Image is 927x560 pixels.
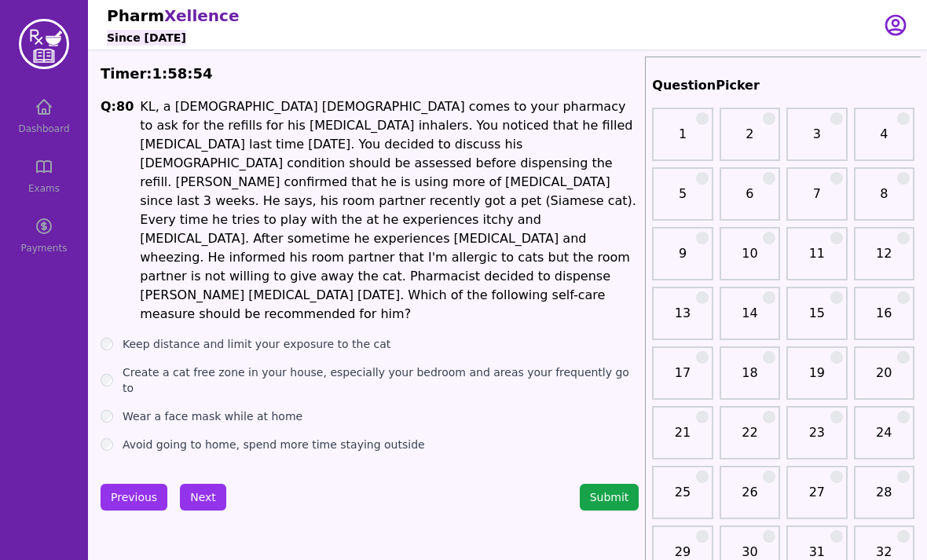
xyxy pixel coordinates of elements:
[791,364,842,395] a: 19
[724,304,775,335] a: 14
[657,483,708,514] a: 25
[859,423,910,455] a: 24
[123,437,425,452] label: Avoid going to home, spend more time staying outside
[652,76,914,95] h2: QuestionPicker
[791,423,842,455] a: 23
[657,423,708,455] a: 21
[123,408,302,424] label: Wear a face mask while at home
[580,484,639,511] button: Submit
[152,65,163,82] span: 1
[724,423,775,455] a: 22
[123,336,390,352] label: Keep distance and limit your exposure to the cat
[859,304,910,335] a: 16
[791,304,842,335] a: 15
[101,97,134,324] h1: Q: 80
[724,125,775,156] a: 2
[724,244,775,276] a: 10
[101,63,639,85] div: Timer: : :
[859,364,910,395] a: 20
[859,185,910,216] a: 8
[167,65,187,82] span: 58
[657,185,708,216] a: 5
[107,6,164,25] span: Pharm
[107,30,186,46] h6: Since [DATE]
[791,185,842,216] a: 7
[101,484,167,511] button: Previous
[724,364,775,395] a: 18
[724,483,775,514] a: 26
[859,483,910,514] a: 28
[140,97,639,324] h1: KL, a [DEMOGRAPHIC_DATA] [DEMOGRAPHIC_DATA] comes to your pharmacy to ask for the refills for his...
[724,185,775,216] a: 6
[657,125,708,156] a: 1
[791,483,842,514] a: 27
[193,65,213,82] span: 54
[180,484,226,511] button: Next
[657,244,708,276] a: 9
[859,125,910,156] a: 4
[123,364,639,396] label: Create a cat free zone in your house, especially your bedroom and areas your frequently go to
[791,244,842,276] a: 11
[791,125,842,156] a: 3
[859,244,910,276] a: 12
[657,304,708,335] a: 13
[657,364,708,395] a: 17
[19,19,69,69] img: PharmXellence Logo
[164,6,239,25] span: Xellence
